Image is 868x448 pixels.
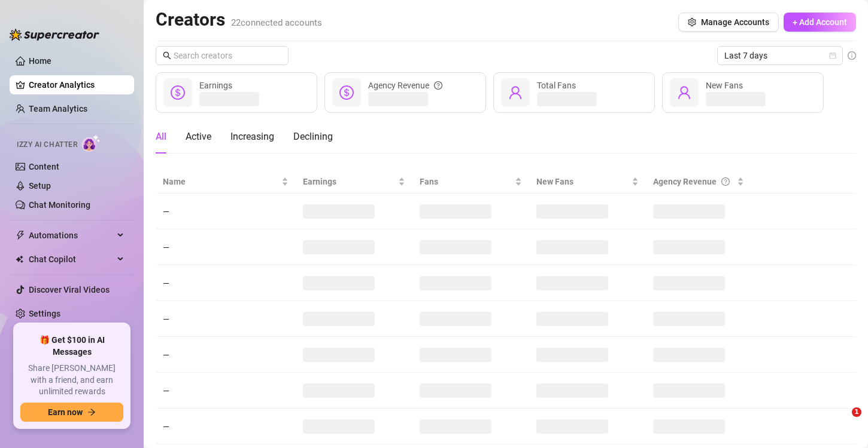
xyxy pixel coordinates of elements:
[827,407,856,436] iframe: Intercom live chat
[701,17,769,27] span: Manage Accounts
[536,175,629,188] span: New Fans
[231,17,322,28] span: 22 connected accounts
[678,13,779,32] button: Manage Accounts
[29,226,114,245] span: Automations
[186,130,211,144] div: Active
[163,175,279,188] span: Name
[171,85,185,100] span: dollar-circle
[29,162,59,171] a: Content
[16,255,23,263] img: Chat Copilot
[793,17,847,27] span: + Add Account
[508,85,523,100] span: user
[653,175,735,188] div: Agency Revenue
[156,337,296,373] td: —
[17,139,77,151] span: Izzy AI Chatter
[677,85,691,100] span: user
[529,170,646,194] th: New Fans
[199,81,232,90] span: Earnings
[412,170,529,194] th: Fans
[537,81,576,90] span: Total Fans
[156,301,296,337] td: —
[852,407,861,417] span: 1
[296,170,412,194] th: Earnings
[16,231,25,240] span: thunderbolt
[784,13,856,32] button: + Add Account
[87,408,96,416] span: arrow-right
[368,79,442,92] div: Agency Revenue
[29,56,51,66] a: Home
[156,409,296,444] td: —
[156,373,296,409] td: —
[29,181,51,191] a: Setup
[829,52,836,59] span: calendar
[339,85,354,100] span: dollar-circle
[848,51,856,60] span: info-circle
[29,309,60,318] a: Settings
[29,285,110,294] a: Discover Viral Videos
[10,29,99,41] img: logo-BBDzfeDw.svg
[20,403,123,422] button: Earn nowarrow-right
[82,134,101,152] img: AI Chatter
[303,175,396,188] span: Earnings
[156,194,296,229] td: —
[29,75,125,94] a: Creator Analytics
[48,407,83,417] span: Earn now
[20,335,123,358] span: 🎁 Get $100 in AI Messages
[420,175,512,188] span: Fans
[156,265,296,301] td: —
[230,130,274,144] div: Increasing
[29,200,90,210] a: Chat Monitoring
[706,81,743,90] span: New Fans
[293,130,333,144] div: Declining
[156,170,296,194] th: Name
[156,8,322,31] h2: Creators
[688,18,696,26] span: setting
[20,363,123,398] span: Share [PERSON_NAME] with a friend, and earn unlimited rewards
[156,130,166,144] div: All
[721,175,730,188] span: question-circle
[174,49,272,62] input: Search creators
[156,229,296,265] td: —
[29,250,114,269] span: Chat Copilot
[724,47,836,65] span: Last 7 days
[163,51,171,60] span: search
[29,104,87,113] a: Team Analytics
[434,79,442,92] span: question-circle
